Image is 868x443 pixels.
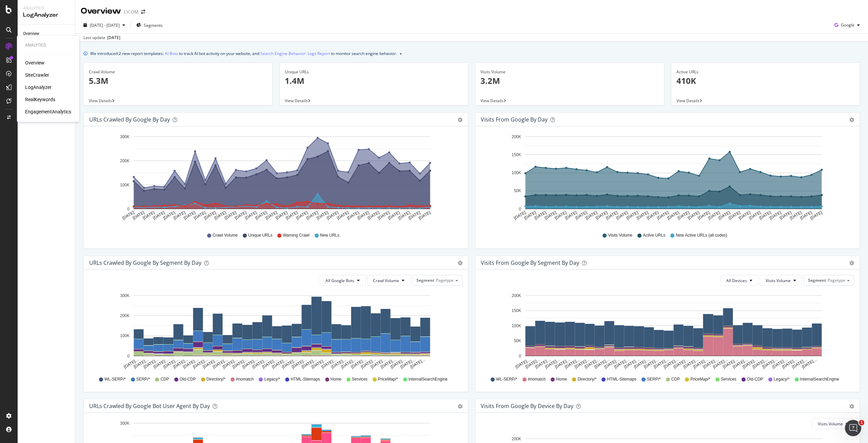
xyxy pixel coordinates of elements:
[203,210,217,221] text: [DATE]
[377,210,391,221] text: [DATE]
[120,313,130,318] text: 200K
[849,404,854,409] div: gear
[481,259,579,266] div: Visits from Google By Segment By Day
[554,210,568,221] text: [DATE]
[331,376,341,382] span: Home
[89,98,112,104] span: View Details
[357,210,370,221] text: [DATE]
[416,277,434,283] span: Segment
[512,134,521,139] text: 200K
[81,5,121,17] div: Overview
[707,210,721,221] text: [DATE]
[766,278,791,283] span: Visits Volume
[81,20,128,31] button: [DATE] - [DATE]
[760,275,802,286] button: Visits Volume
[83,35,120,41] div: Last update
[25,59,44,66] div: Overview
[25,42,71,48] div: Analytics
[607,376,636,382] span: HTML-Sitemaps
[556,376,567,382] span: Home
[367,210,380,221] text: [DATE]
[808,277,826,283] span: Segment
[512,324,521,328] text: 100K
[605,210,619,221] text: [DATE]
[481,403,573,409] div: Visits From Google By Device By Day
[104,376,126,382] span: WL-SERP/*
[25,108,71,115] a: EngagementAnalytics
[512,293,521,298] text: 200K
[717,210,731,221] text: [DATE]
[183,210,196,221] text: [DATE]
[779,210,792,221] text: [DATE]
[480,75,659,87] p: 3.2M
[25,96,55,103] a: RealKeywords
[236,376,254,382] span: #nomatch
[615,210,629,221] text: [DATE]
[480,98,504,104] span: View Details
[676,75,855,87] p: 410K
[496,376,517,382] span: WL-SERP/*
[325,278,354,283] span: All Google Bots
[89,69,267,75] div: Crawl Volume
[774,376,790,382] span: Legacy/*
[481,291,852,370] div: A chart.
[574,210,588,221] text: [DATE]
[458,404,462,409] div: gear
[234,210,248,221] text: [DATE]
[721,275,758,286] button: All Devices
[577,376,596,382] span: Directory/*
[346,210,360,221] text: [DATE]
[458,261,462,265] div: gear
[398,49,403,58] button: close banner
[512,152,521,157] text: 150K
[264,210,278,221] text: [DATE]
[534,210,547,221] text: [DATE]
[120,293,130,298] text: 300K
[213,233,238,238] span: Crawl Volume
[676,98,699,104] span: View Details
[89,75,267,87] p: 5.3M
[248,233,272,238] span: Unique URLs
[134,20,165,31] button: Segments
[291,376,320,382] span: HTML-Sitemaps
[367,275,410,286] button: Crawl Volume
[132,210,145,221] text: [DATE]
[285,69,463,75] div: Unique URLs
[512,437,521,441] text: 200K
[285,210,299,221] text: [DATE]
[83,50,860,57] div: info banner
[127,207,130,211] text: 0
[180,376,196,382] span: Old-CDP
[608,233,632,238] span: Visits Volume
[564,210,578,221] text: [DATE]
[656,210,670,221] text: [DATE]
[418,210,431,221] text: [DATE]
[799,210,813,221] text: [DATE]
[320,233,339,238] span: New URLs
[748,210,762,221] text: [DATE]
[687,210,701,221] text: [DATE]
[142,210,156,221] text: [DATE]
[481,132,852,226] svg: A chart.
[224,210,237,221] text: [DATE]
[514,338,521,343] text: 50K
[160,376,169,382] span: CDP
[859,420,864,425] span: 1
[666,210,680,221] text: [DATE]
[677,210,690,221] text: [DATE]
[89,291,460,370] div: A chart.
[636,210,649,221] text: [DATE]
[214,210,227,221] text: [DATE]
[90,50,397,57] div: We introduced 2 new report templates: to track AI bot activity on your website, and to monitor se...
[512,170,521,175] text: 100K
[849,261,854,265] div: gear
[89,116,170,123] div: URLs Crawled by Google by day
[514,189,521,193] text: 50K
[316,210,329,221] text: [DATE]
[25,72,49,78] a: SiteCrawler
[162,210,176,221] text: [DATE]
[832,20,863,31] button: Google
[23,5,70,11] div: Analytics
[513,210,527,221] text: [DATE]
